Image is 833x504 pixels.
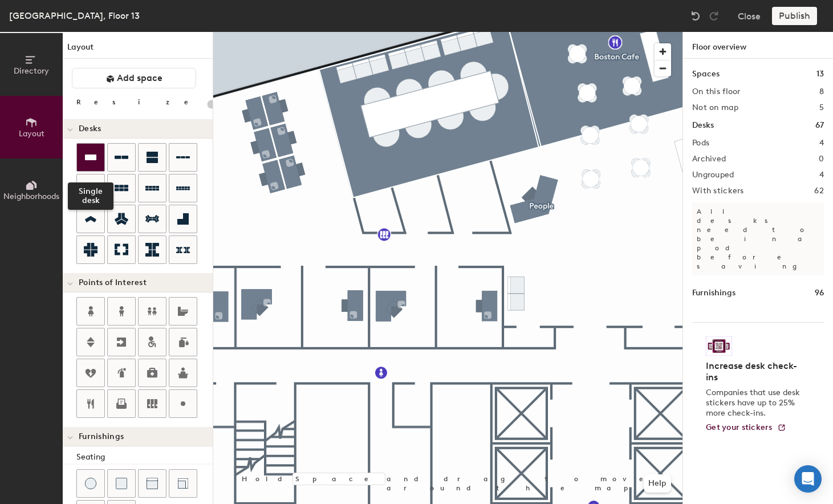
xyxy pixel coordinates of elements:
p: All desks need to be in a pod before saving [692,202,824,275]
button: Help [644,474,671,493]
span: Points of Interest [79,278,147,287]
button: Cushion [107,469,136,498]
img: Couch (corner) [177,478,189,489]
div: Seating [76,451,213,464]
button: Single desk [76,143,105,172]
span: Get your stickers [706,422,773,432]
h1: Furnishings [692,287,736,299]
span: Furnishings [79,432,124,441]
div: Open Intercom Messenger [794,465,822,493]
span: Directory [14,66,49,76]
h2: Pods [692,139,709,148]
h1: Spaces [692,68,720,80]
a: Get your stickers [706,423,786,433]
h2: 4 [819,139,824,148]
h1: Desks [692,119,714,132]
img: Sticker logo [706,336,732,356]
img: Cushion [116,478,127,489]
div: Resize [76,97,202,107]
img: Couch (middle) [147,478,158,489]
p: Companies that use desk stickers have up to 25% more check-ins. [706,388,803,418]
h2: 62 [814,186,824,196]
h1: 13 [816,68,824,80]
img: Undo [690,10,701,22]
h2: Not on map [692,103,738,112]
h1: Layout [63,41,213,59]
h4: Increase desk check-ins [706,360,803,383]
span: Desks [79,124,101,133]
img: Stool [85,478,96,489]
h2: 4 [819,170,824,180]
span: Neighborhoods [3,192,59,201]
h1: 96 [815,287,824,299]
h2: Ungrouped [692,170,734,180]
span: Add space [117,72,162,84]
button: Close [738,7,761,25]
h2: 8 [819,87,824,96]
h2: Archived [692,155,726,164]
h1: 67 [815,119,824,132]
h1: Floor overview [683,32,833,59]
button: Couch (corner) [169,469,197,498]
div: [GEOGRAPHIC_DATA], Floor 13 [9,9,140,23]
button: Add space [72,68,196,88]
img: Redo [708,10,720,22]
span: Layout [19,129,44,139]
button: Couch (middle) [138,469,166,498]
h2: On this floor [692,87,741,96]
h2: 0 [819,155,824,164]
h2: With stickers [692,186,744,196]
h2: 5 [819,103,824,112]
button: Stool [76,469,105,498]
